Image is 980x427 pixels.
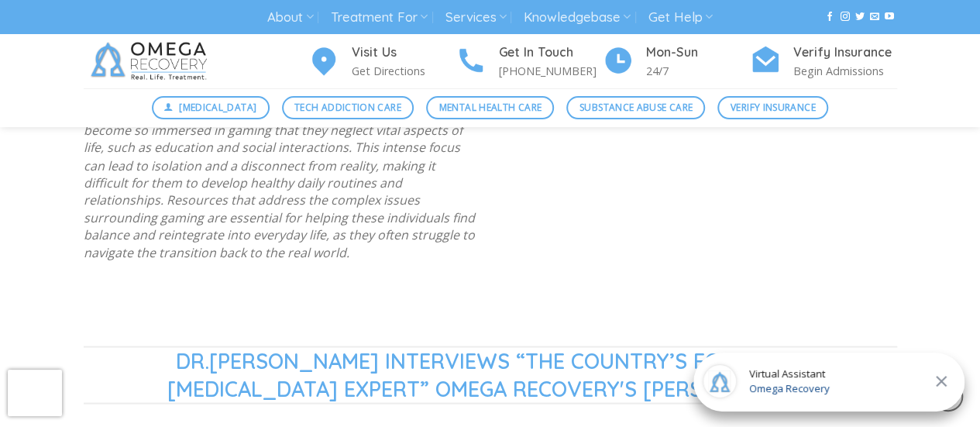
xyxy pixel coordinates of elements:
[426,96,554,119] a: Mental Health Care
[825,12,834,22] a: Follow on Facebook
[646,43,750,63] h4: Mon-Sun
[648,3,713,32] a: Get Help
[646,62,750,80] p: 24/7
[352,43,456,63] h4: Visit Us
[731,100,816,115] span: Verify Insurance
[445,3,506,32] a: Services
[579,100,693,115] span: Substance Abuse Care
[793,43,897,63] h4: Verify Insurance
[717,96,828,119] a: Verify Insurance
[870,12,879,22] a: Send us an email
[885,12,894,22] a: Follow on YouTube
[84,87,479,260] p: Gen Z has emerged as the loneliest generation, largely due to the overwhelming influence of onlin...
[294,100,401,115] span: Tech Addiction Care
[855,12,865,22] a: Follow on Twitter
[456,43,603,81] a: Get In Touch [PHONE_NUMBER]
[439,100,542,115] span: Mental Health Care
[152,96,270,119] a: [MEDICAL_DATA]
[499,62,603,80] p: [PHONE_NUMBER]
[840,12,849,22] a: Follow on Instagram
[84,34,219,88] img: Omega Recovery
[95,347,885,402] span: DR.[PERSON_NAME] INTERVIEWS “THE COUNTRY’S FOREMOST [MEDICAL_DATA] EXPERT” OMEGA RECOVERY'S [PERS...
[179,100,256,115] span: [MEDICAL_DATA]
[282,96,414,119] a: Tech Addiction Care
[793,62,897,80] p: Begin Admissions
[331,3,428,32] a: Treatment For
[502,57,897,301] iframe: YouTube video player
[566,96,705,119] a: Substance Abuse Care
[267,3,313,32] a: About
[499,43,603,63] h4: Get In Touch
[308,43,456,81] a: Visit Us Get Directions
[352,62,456,80] p: Get Directions
[524,3,631,32] a: Knowledgebase
[750,43,897,81] a: Verify Insurance Begin Admissions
